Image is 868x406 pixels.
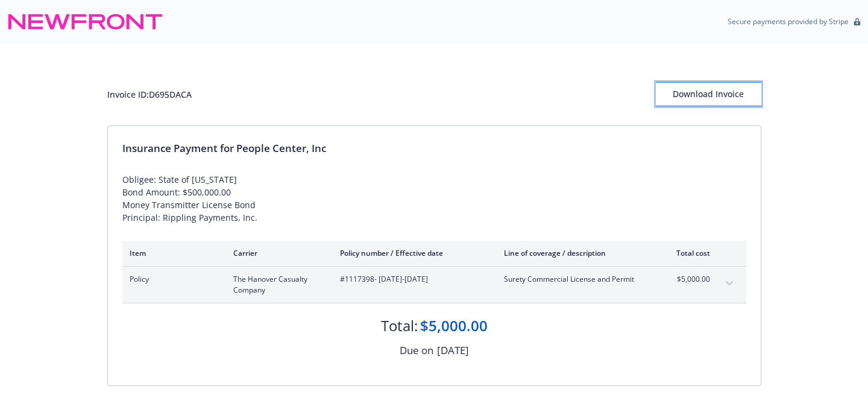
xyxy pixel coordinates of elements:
[504,248,646,258] div: Line of coverage / description
[720,274,739,293] button: expand content
[437,343,469,358] div: [DATE]
[420,316,488,336] div: $5,000.00
[665,248,710,258] div: Total cost
[381,316,418,336] div: Total:
[656,82,761,106] button: Download Invoice
[233,248,321,258] div: Carrier
[340,248,485,258] div: Policy number / Effective date
[665,274,710,285] span: $5,000.00
[107,88,192,101] div: Invoice ID: D695DACA
[122,267,746,303] div: PolicyThe Hanover Casualty Company#1117398- [DATE]-[DATE]Surety Commercial License and Permit$5,0...
[233,274,321,296] span: The Hanover Casualty Company
[728,16,849,27] p: Secure payments provided by Stripe
[130,248,214,258] div: Item
[656,83,761,106] div: Download Invoice
[504,274,646,285] span: Surety Commercial License and Permit
[340,274,485,285] span: #1117398 - [DATE]-[DATE]
[130,274,214,285] span: Policy
[122,173,746,224] div: Obligee: State of [US_STATE] Bond Amount: $500,000.00 Money Transmitter License Bond Principal: R...
[122,141,746,156] div: Insurance Payment for People Center, Inc
[400,343,433,358] div: Due on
